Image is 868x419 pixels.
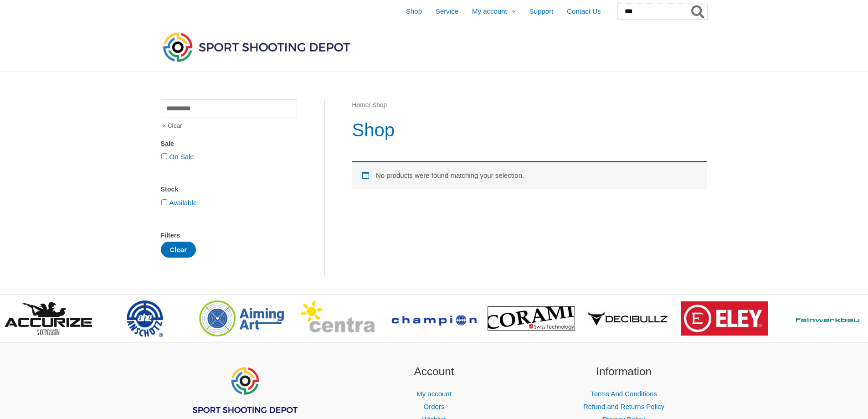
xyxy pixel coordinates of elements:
img: Sport Shooting Depot [161,30,352,64]
input: Available [161,199,167,205]
a: Available [169,199,197,207]
button: Search [689,3,707,20]
h1: Shop [352,117,707,143]
a: Orders [424,403,445,410]
input: On Sale [161,153,167,159]
h2: Account [350,363,518,380]
a: My account [416,390,452,398]
a: Home [352,102,369,109]
a: Terms And Conditions [591,390,657,398]
img: brand logo [681,301,768,336]
div: Sale [161,137,297,150]
nav: Breadcrumb [352,99,707,111]
div: Filters [161,229,297,242]
span: Clear [161,118,182,134]
div: No products were found matching your selection. [352,161,707,189]
div: Stock [161,183,297,196]
h2: Information [540,363,708,380]
button: Clear [161,242,196,258]
a: On Sale [169,153,194,160]
a: Refund and Returns Policy [583,403,664,410]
